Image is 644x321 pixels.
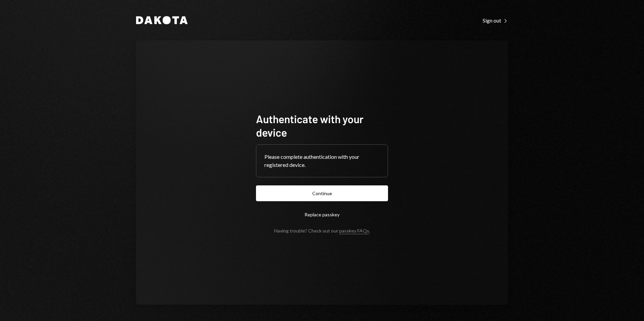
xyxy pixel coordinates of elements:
[339,228,369,234] a: passkey FAQs
[274,228,370,234] div: Having trouble? Check out our .
[483,16,508,24] a: Sign out
[256,207,388,222] button: Replace passkey
[256,185,388,201] button: Continue
[483,17,508,24] div: Sign out
[264,153,380,169] div: Please complete authentication with your registered device.
[256,112,388,139] h1: Authenticate with your device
